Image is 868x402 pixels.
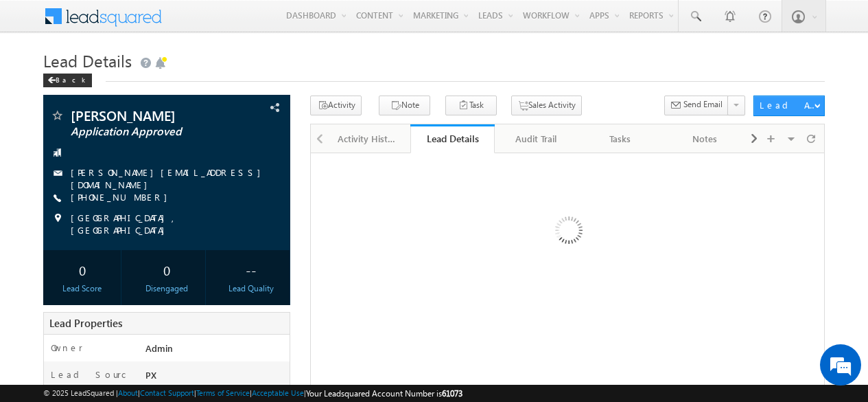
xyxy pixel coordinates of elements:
[310,96,362,115] button: Activity
[131,257,202,282] div: 0
[71,212,269,236] span: [GEOGRAPHIC_DATA], [GEOGRAPHIC_DATA]
[43,387,462,400] span: © 2025 LeadSquared | | | | |
[47,282,117,295] div: Lead Score
[579,124,664,153] a: Tasks
[71,109,222,122] span: [PERSON_NAME]
[664,96,729,115] button: Send Email
[43,73,99,85] a: Back
[71,125,222,139] span: Application Approved
[145,342,173,354] span: Admin
[252,388,304,397] a: Acceptable Use
[215,282,286,295] div: Lead Quality
[71,191,174,205] span: [PHONE_NUMBER]
[215,257,286,282] div: --
[753,96,824,116] button: Lead Actions
[338,131,399,147] div: Activity History
[590,131,651,147] div: Tasks
[71,166,268,190] a: [PERSON_NAME][EMAIL_ADDRESS][DOMAIN_NAME]
[43,74,92,87] div: Back
[142,368,290,388] div: PX
[506,131,567,147] div: Audit Trail
[674,131,735,147] div: Notes
[497,161,639,304] img: Loading...
[196,388,250,397] a: Terms of Service
[131,282,202,295] div: Disengaged
[47,257,117,282] div: 0
[495,124,579,153] a: Audit Trail
[760,99,818,111] div: Lead Actions
[663,124,747,153] a: Notes
[306,388,462,399] span: Your Leadsquared Account Number is
[327,124,411,153] a: Activity History
[445,96,497,115] button: Task
[51,342,83,354] label: Owner
[410,124,495,153] a: Lead Details
[421,132,484,145] div: Lead Details
[327,124,411,152] li: Activity History
[118,388,138,397] a: About
[140,388,194,397] a: Contact Support
[49,316,122,330] span: Lead Properties
[683,98,723,111] span: Send Email
[43,49,132,71] span: Lead Details
[51,368,133,393] label: Lead Source
[442,388,462,399] span: 61073
[511,96,582,115] button: Sales Activity
[379,96,430,115] button: Note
